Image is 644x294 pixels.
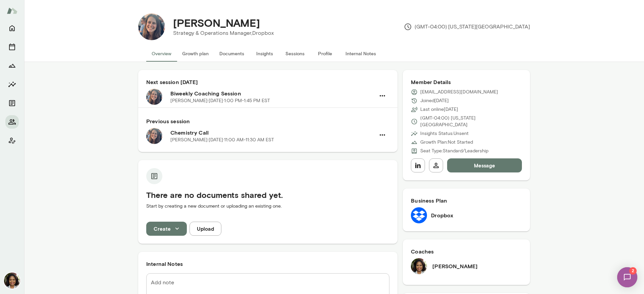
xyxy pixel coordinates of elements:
[5,21,19,35] button: Home
[420,139,473,146] p: Growth Plan: Not Started
[7,4,17,17] img: Mento
[404,23,530,31] p: (GMT-04:00) [US_STATE][GEOGRAPHIC_DATA]
[420,97,449,104] p: Joined [DATE]
[431,211,453,219] h6: Dropbox
[5,59,19,72] button: Growth Plan
[146,78,389,86] h6: Next session [DATE]
[170,129,375,137] h6: Chemistry Call
[250,46,280,62] button: Insights
[173,29,274,37] p: Strategy & Operations Manager, Dropbox
[5,115,19,129] button: Members
[146,203,389,210] p: Start by creating a new document or uploading an existing one.
[447,158,522,172] button: Message
[5,96,19,110] button: Documents
[411,258,427,274] img: Cheryl Mills
[420,89,498,95] p: [EMAIL_ADDRESS][DOMAIN_NAME]
[146,117,389,125] h6: Previous session
[5,78,19,91] button: Insights
[411,247,522,255] h6: Coaches
[420,148,488,154] p: Seat Type: Standard/Leadership
[214,46,250,62] button: Documents
[280,46,310,62] button: Sessions
[420,130,469,137] p: Insights Status: Unsent
[5,40,19,54] button: Sessions
[420,115,522,128] p: (GMT-04:00) [US_STATE][GEOGRAPHIC_DATA]
[432,262,478,270] h6: [PERSON_NAME]
[190,222,221,236] button: Upload
[138,13,165,40] img: Mila Richman
[146,46,177,62] button: Overview
[146,190,389,200] h5: There are no documents shared yet.
[170,137,274,143] p: [PERSON_NAME] · [DATE] · 11:00 AM-11:30 AM EST
[411,78,522,86] h6: Member Details
[4,273,20,289] img: Cheryl Mills
[146,222,187,236] button: Create
[173,16,260,29] h4: [PERSON_NAME]
[310,46,340,62] button: Profile
[420,106,458,113] p: Last online [DATE]
[146,260,389,268] h6: Internal Notes
[177,46,214,62] button: Growth plan
[170,97,270,104] p: [PERSON_NAME] · [DATE] · 1:00 PM-1:45 PM EST
[411,197,522,205] h6: Business Plan
[340,46,381,62] button: Internal Notes
[5,134,19,147] button: Client app
[170,89,375,97] h6: Biweekly Coaching Session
